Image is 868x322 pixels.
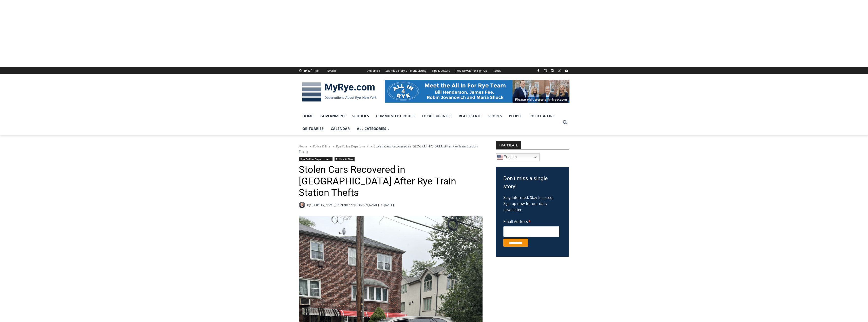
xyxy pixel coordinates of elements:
[299,144,483,154] nav: Breadcrumbs
[299,110,560,135] nav: Primary Navigation
[336,144,368,148] a: Rye Police Department
[549,68,555,74] a: Linkedin
[299,79,380,105] img: MyRye.com
[560,118,569,127] button: View Search Form
[455,110,485,122] a: Real Estate
[383,67,429,74] a: Submit a Story or Event Listing
[317,110,349,122] a: Government
[385,80,569,103] img: All in for Rye
[309,145,311,148] span: >
[299,110,317,122] a: Home
[418,110,455,122] a: Local Business
[299,202,305,208] a: Author image
[526,110,558,122] a: Police & Fire
[335,157,355,161] a: Police & Fire
[505,110,526,122] a: People
[503,175,562,191] h3: Don't miss a single story!
[307,202,311,207] span: By
[542,68,548,74] a: Instagram
[349,110,373,122] a: Schools
[373,110,418,122] a: Community Groups
[327,122,353,135] a: Calendar
[453,67,490,74] a: Free Newsletter Sign Up
[429,67,453,74] a: Tips & Letters
[365,67,383,74] a: Advertise
[496,141,521,149] strong: TRANSLATE
[314,68,319,73] div: Rye
[353,122,393,135] a: All Categories
[299,164,483,199] h1: Stolen Cars Recovered in [GEOGRAPHIC_DATA] After Rye Train Station Thefts
[333,145,334,148] span: >
[503,216,559,225] label: Email Address
[485,110,505,122] a: Sports
[535,68,541,74] a: Facebook
[503,194,562,213] p: Stay informed. Stay inspired. Sign up now for our daily newsletter.
[384,202,394,207] time: [DATE]
[556,68,562,74] a: X
[497,154,503,160] img: en
[299,157,333,161] a: Rye Police Department
[299,144,478,154] span: Stolen Cars Recovered in [GEOGRAPHIC_DATA] After Rye Train Station Thefts
[299,122,327,135] a: Obituaries
[563,68,569,74] a: YouTube
[311,68,312,71] span: F
[370,145,372,148] span: >
[357,126,390,131] span: All Categories
[299,144,307,148] a: Home
[313,144,330,148] a: Police & Fire
[496,153,540,161] a: English
[365,67,504,74] nav: Secondary Navigation
[490,67,504,74] a: About
[311,203,379,207] a: [PERSON_NAME], Publisher of [DOMAIN_NAME]
[327,68,336,73] div: [DATE]
[304,69,310,72] span: 69.13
